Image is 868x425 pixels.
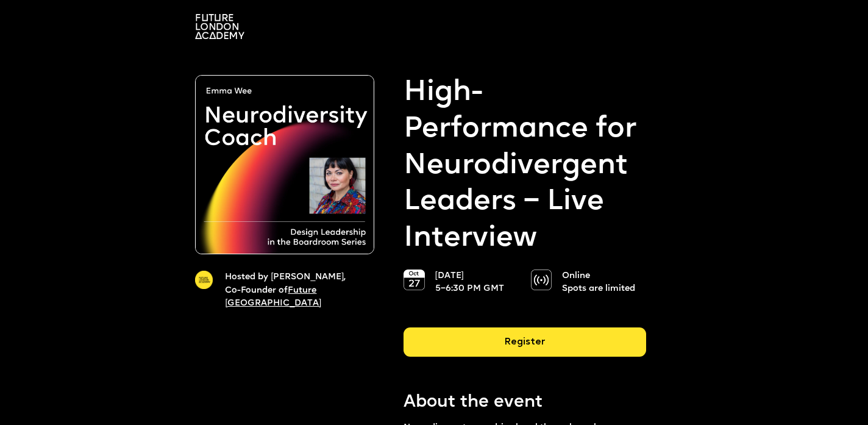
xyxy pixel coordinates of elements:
p: Hosted by [PERSON_NAME], Co-Founder of [225,271,359,310]
p: Online Spots are limited [562,270,638,296]
a: Register [404,327,646,366]
p: [DATE] 5–6:30 PM GMT [435,270,511,296]
strong: High-Performance for Neurodivergent Leaders – Live Interview [404,75,646,257]
div: Register [404,327,646,357]
img: A yellow circle with Future London Academy logo [195,271,213,288]
p: About the event [404,391,646,415]
img: A logo saying in 3 lines: Future London Academy [195,14,244,39]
